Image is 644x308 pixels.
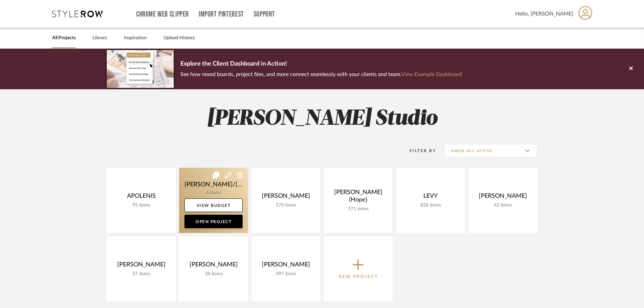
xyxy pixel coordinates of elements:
[184,198,243,212] a: View Budget
[79,106,565,132] h2: [PERSON_NAME] Studio
[474,203,532,208] div: 43 items
[257,192,315,203] div: [PERSON_NAME]
[324,236,393,302] button: New Project
[107,50,174,88] img: d5d033c5-7b12-40c2-a960-1ecee1989c38.png
[515,10,573,18] span: Hello, [PERSON_NAME]
[401,72,462,77] a: View Example Dashboard
[474,192,532,203] div: [PERSON_NAME]
[329,206,387,212] div: 571 items
[112,271,170,277] div: 57 items
[254,11,275,17] a: Support
[124,33,147,43] a: Inspiration
[136,11,189,17] a: Chrome Web Clipper
[180,59,462,70] p: Explore the Client Dashboard in Action!
[112,261,170,271] div: [PERSON_NAME]
[112,203,170,208] div: 95 items
[401,192,460,203] div: LEVY
[257,271,315,277] div: 497 items
[164,33,195,43] a: Upload History
[180,70,462,79] p: See how mood boards, project files, and more connect seamlessly with your clients and team.
[52,33,76,43] a: All Projects
[339,273,378,280] p: New Project
[112,192,170,203] div: APOLENIS
[257,203,315,208] div: 570 items
[93,33,107,43] a: Library
[184,271,243,277] div: 38 items
[257,261,315,271] div: [PERSON_NAME]
[401,147,436,154] div: Filter By
[199,11,244,17] a: Import Pinterest
[401,203,460,208] div: 828 items
[184,215,243,228] a: Open Project
[329,189,387,206] div: [PERSON_NAME] (Hope)
[184,261,243,271] div: [PERSON_NAME]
